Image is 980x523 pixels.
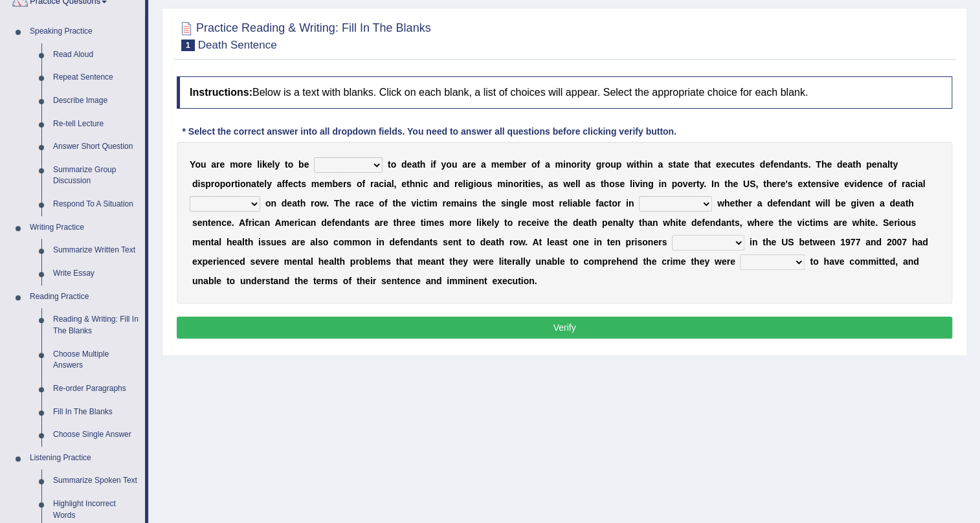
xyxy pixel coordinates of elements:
b: e [319,179,324,189]
b: p [616,159,622,170]
b: l [887,159,890,170]
b: f [384,198,388,208]
a: Writing Practice [24,216,145,239]
span: 1 [181,39,195,51]
b: o [446,159,452,170]
b: e [716,159,721,170]
b: l [392,179,394,189]
a: Describe Image [47,89,145,113]
a: Summarize Written Text [47,239,145,262]
b: e [619,179,625,189]
b: l [272,159,274,170]
b: e [842,159,847,170]
b: t [601,179,604,189]
b: e [871,159,876,170]
b: o [391,159,397,170]
b: o [314,198,320,208]
b: o [513,179,519,189]
a: Listening Practice [24,447,145,470]
b: e [458,179,463,189]
b: i [506,179,508,189]
b: r [519,179,522,189]
b: b [332,179,338,189]
b: i [827,179,829,189]
b: T [334,198,340,208]
b: e [247,159,252,170]
b: c [731,159,736,170]
b: t [707,159,711,170]
b: m [230,159,238,170]
b: t [392,198,395,208]
b: i [384,179,386,189]
b: w [563,179,570,189]
b: i [528,179,531,189]
b: m [504,159,512,170]
b: . [326,198,329,208]
b: o [240,179,246,189]
b: a [790,159,795,170]
b: h [697,159,703,170]
b: m [491,159,499,170]
b: s [750,159,755,170]
b: t [583,159,586,170]
b: r [370,179,373,189]
b: m [311,179,319,189]
a: Answer Short Question [47,135,145,159]
b: t [417,159,420,170]
b: i [634,159,636,170]
b: c [293,179,298,189]
a: Summarize Group Discussion [47,159,145,193]
b: r [467,159,471,170]
a: Reading & Writing: Fill In The Blanks [47,308,145,342]
b: o [531,159,537,170]
button: Verify [177,317,952,339]
b: d [444,179,450,189]
b: i [197,179,200,189]
a: Choose Single Answer [47,423,145,447]
b: e [780,179,785,189]
b: s [200,179,205,189]
b: o [605,159,610,170]
b: r [311,198,314,208]
b: o [888,179,894,189]
a: Reading Practice [24,285,145,309]
b: u [610,159,616,170]
b: i [563,159,566,170]
a: Respond To A Situation [47,193,145,216]
b: i [473,179,476,189]
a: Fill In The Blanks [47,401,145,424]
b: U [743,179,750,189]
b: f [285,179,288,189]
b: i [640,179,642,189]
b: g [596,159,601,170]
b: r [216,159,219,170]
b: i [658,179,661,189]
b: h [395,198,401,208]
b: e [401,179,406,189]
b: t [808,179,811,189]
b: e [288,179,293,189]
b: s [803,159,808,170]
b: r [777,179,780,189]
small: Death Sentence [198,39,277,51]
b: i [645,159,647,170]
b: o [214,179,220,189]
b: p [205,179,211,189]
b: e [219,159,225,170]
b: r [243,159,247,170]
a: Re-tell Lecture [47,113,145,136]
b: c [423,179,429,189]
b: a [462,159,467,170]
b: r [693,179,696,189]
b: g [648,179,654,189]
b: n [438,179,444,189]
b: c [379,179,384,189]
b: o [379,198,384,208]
b: i [430,159,433,170]
b: e [726,159,731,170]
b: e [774,159,779,170]
b: l [463,179,465,189]
b: a [292,198,297,208]
a: Choose Multiple Answers [47,343,145,377]
b: e [684,159,689,170]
